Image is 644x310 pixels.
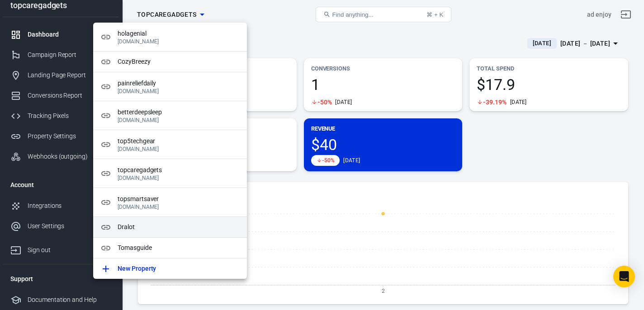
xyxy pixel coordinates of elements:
span: betterdeepsleep [118,108,240,117]
div: topcaregadgets[DOMAIN_NAME] [93,159,247,188]
p: [DOMAIN_NAME] [118,117,240,123]
span: topcaregadgets [118,165,240,175]
span: Tomasguide [118,243,240,253]
p: [DOMAIN_NAME] [118,146,240,152]
span: top5techgear [118,136,240,146]
span: CozyBreezy [118,57,240,66]
span: painreliefdaily [118,79,240,88]
p: [DOMAIN_NAME] [118,38,240,45]
div: top5techgear[DOMAIN_NAME] [93,130,247,159]
p: [DOMAIN_NAME] [118,88,240,94]
div: Dralot [93,217,247,238]
a: New Property [93,258,247,279]
div: betterdeepsleep[DOMAIN_NAME] [93,101,247,130]
div: painreliefdaily[DOMAIN_NAME] [93,72,247,101]
div: holagenial[DOMAIN_NAME] [93,23,247,52]
div: CozyBreezy [93,52,247,72]
div: topsmartsaver[DOMAIN_NAME] [93,188,247,217]
span: holagenial [118,29,240,38]
p: [DOMAIN_NAME] [118,204,240,210]
p: New Property [118,264,156,273]
span: Dralot [118,222,240,232]
div: Tomasguide [93,238,247,258]
span: topsmartsaver [118,194,240,204]
div: Open Intercom Messenger [613,266,635,287]
p: [DOMAIN_NAME] [118,175,240,181]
